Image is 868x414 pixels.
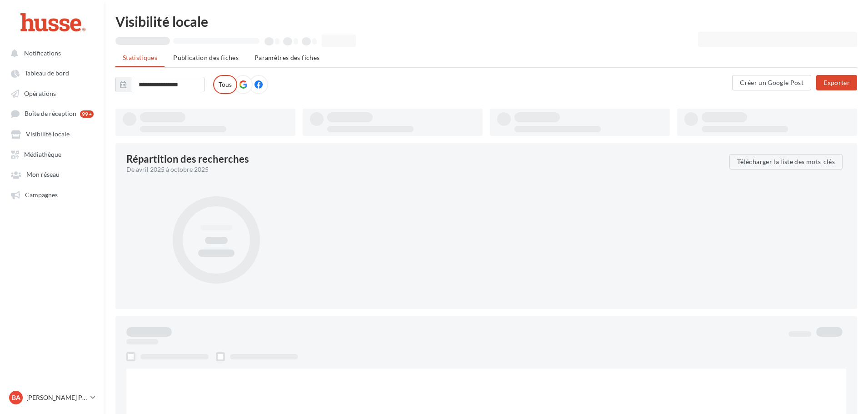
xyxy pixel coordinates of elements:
span: Paramètres des fiches [254,54,319,61]
span: Mon réseau [26,171,60,179]
a: Opérations [5,85,99,101]
a: Visibilité locale [5,125,99,142]
span: Publication des fiches [173,54,239,61]
button: Exporter [816,75,857,90]
span: Visibilité locale [26,130,70,138]
span: Tableau de bord [25,70,69,77]
a: Mon réseau [5,166,99,182]
button: Créer un Google Post [732,75,811,90]
span: Médiathèque [24,150,61,158]
a: Ba [PERSON_NAME] Page [7,389,97,406]
div: Répartition des recherches [126,154,249,164]
button: Notifications [5,45,95,61]
div: De avril 2025 à octobre 2025 [126,165,722,174]
span: Notifications [24,49,61,57]
a: Médiathèque [5,146,99,162]
button: Télécharger la liste des mots-clés [729,154,843,170]
div: 99+ [80,110,94,118]
p: [PERSON_NAME] Page [26,393,87,402]
a: Tableau de bord [5,65,99,81]
label: Tous [213,75,237,94]
a: Campagnes [5,186,99,203]
span: Ba [12,393,20,402]
a: Boîte de réception 99+ [5,105,99,122]
span: Opérations [24,90,56,97]
span: Campagnes [25,191,58,199]
span: Boîte de réception [25,110,76,118]
div: Visibilité locale [115,15,857,28]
